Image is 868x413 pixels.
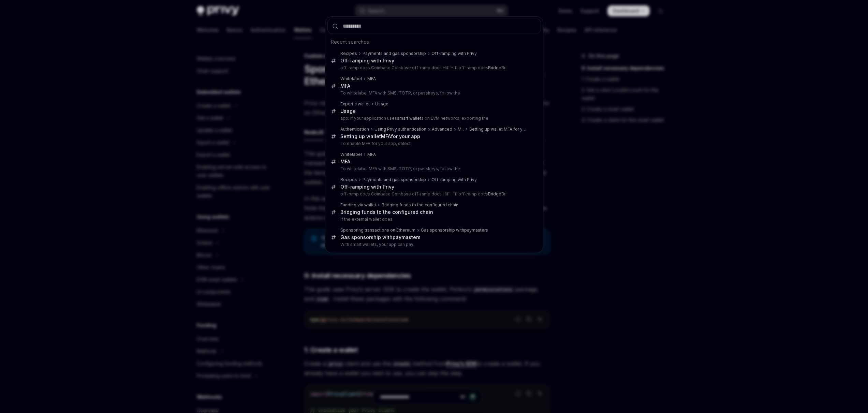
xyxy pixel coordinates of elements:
[340,116,527,121] p: app: If your application uses s on EVM networks, exporting the
[488,65,501,70] b: Bridge
[421,227,488,233] div: Gas sponsorship with s
[340,51,357,56] div: Recipes
[340,76,362,82] div: Whitelabel
[340,234,421,240] div: Gas sponsorship with s
[397,116,421,121] b: smart wallet
[432,127,452,132] div: Advanced
[340,227,415,233] div: Sponsoring transactions on Ethereum
[367,152,376,157] b: MFA
[375,101,388,107] div: Usage
[340,152,362,157] div: Whitelabel
[331,39,369,45] span: Recent searches
[340,83,350,89] b: MFA
[340,101,370,107] div: Export a wallet
[382,202,392,207] b: Bridg
[340,217,527,222] p: If the external wallet does
[340,184,394,190] div: Off-ramping with Privy
[367,76,376,81] b: MFA
[431,177,477,182] div: Off-ramping with Privy
[340,58,394,64] div: Off-ramping with Privy
[431,51,477,56] div: Off-ramping with Privy
[464,227,486,233] b: paymaster
[363,51,426,56] div: Payments and gas sponsorship
[382,202,458,208] div: ing funds to the configured chain
[340,159,350,164] b: MFA
[488,191,501,196] b: Bridge
[340,191,527,197] p: off-ramp docs Coinbase Coinbase off-ramp docs Hifi Hifi off-ramp docs Bri
[340,133,420,139] div: Setting up wallet for your app
[340,209,353,215] b: Bridg
[340,166,527,172] p: To whitelabel MFA with SMS, TOTP, or passkeys, follow the
[374,127,426,132] div: Using Privy authentication
[340,90,527,96] p: To whitelabel MFA with SMS, TOTP, or passkeys, follow the
[340,65,527,71] p: off-ramp docs Coinbase Coinbase off-ramp docs Hifi Hifi off-ramp docs Bri
[393,234,418,240] b: paymaster
[340,209,433,215] div: ing funds to the configured chain
[340,127,369,132] div: Authentication
[340,202,376,208] div: Funding via wallet
[340,242,527,247] p: With smart wallets, your app can pay
[340,141,527,146] p: To enable MFA for your app, select
[363,177,426,182] div: Payments and gas sponsorship
[340,108,356,114] div: Usage
[340,177,357,182] div: Recipes
[469,127,526,132] div: Setting up wallet MFA for your app
[458,127,464,132] div: MFA
[381,133,391,139] b: MFA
